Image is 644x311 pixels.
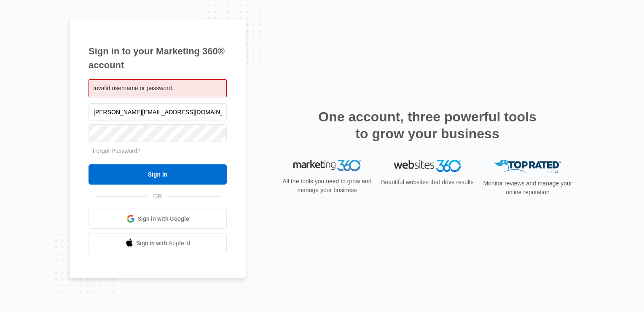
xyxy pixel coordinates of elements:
[89,103,227,121] input: Email
[89,209,227,229] a: Sign in with Google
[89,233,227,253] a: Sign in with Apple Id
[89,164,227,185] input: Sign In
[93,147,141,154] a: Forgot Password?
[148,192,168,201] span: OR
[89,44,227,72] h1: Sign in to your Marketing 360® account
[480,179,575,197] p: Monitor reviews and manage your online reputation
[380,178,475,187] p: Beautiful websites that drive results
[394,160,461,172] img: Websites 360
[138,214,189,223] span: Sign in with Google
[316,108,539,142] h2: One account, three powerful tools to grow your business
[280,177,374,195] p: All the tools you need to grow and manage your business
[137,239,191,248] span: Sign in with Apple Id
[494,160,561,174] img: Top Rated Local
[293,160,361,172] img: Marketing 360
[93,85,174,91] span: Invalid username or password.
